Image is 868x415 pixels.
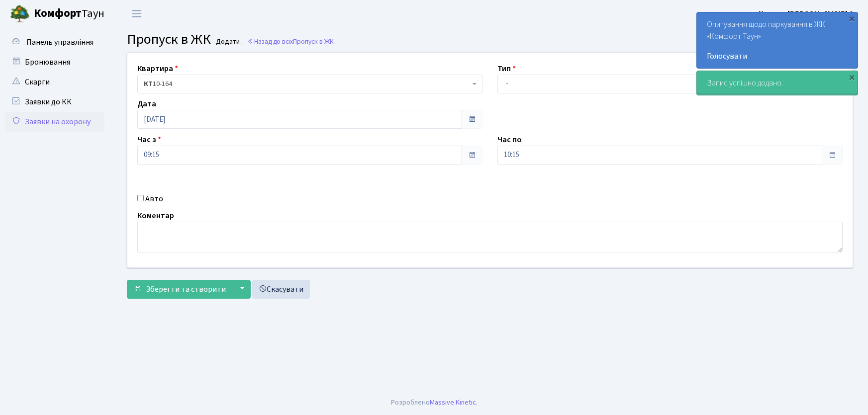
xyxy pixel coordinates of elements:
[847,72,857,82] div: ×
[137,75,482,93] span: <b>КТ</b>&nbsp;&nbsp;&nbsp;&nbsp;10-164
[127,29,211,49] span: Пропуск в ЖК
[707,50,848,62] a: Голосувати
[137,63,178,75] label: Квартира
[759,8,856,19] b: Цитрус [PERSON_NAME] А.
[697,12,858,68] div: Опитування щодо паркування в ЖК «Комфорт Таун»
[5,92,104,112] a: Заявки до КК
[34,5,104,22] span: Таун
[847,13,857,23] div: ×
[5,52,104,72] a: Бронювання
[5,112,104,132] a: Заявки на охорону
[137,134,161,146] label: Час з
[144,79,470,89] span: <b>КТ</b>&nbsp;&nbsp;&nbsp;&nbsp;10-164
[146,284,226,295] span: Зберегти та створити
[293,37,334,46] span: Пропуск в ЖК
[497,134,522,146] label: Час по
[137,98,156,110] label: Дата
[124,5,149,22] button: Переключити навігацію
[252,280,310,299] a: Скасувати
[5,32,104,52] a: Панель управління
[759,8,856,20] a: Цитрус [PERSON_NAME] А.
[145,193,163,205] label: Авто
[247,37,334,46] a: Назад до всіхПропуск в ЖК
[214,38,243,46] small: Додати .
[10,4,30,24] img: logo.png
[697,71,858,95] div: Запис успішно додано.
[5,72,104,92] a: Скарги
[137,210,174,222] label: Коментар
[144,79,153,89] b: КТ
[26,37,94,48] span: Панель управління
[127,280,232,299] button: Зберегти та створити
[34,5,82,21] b: Комфорт
[430,397,476,408] a: Massive Kinetic
[391,397,478,408] div: Розроблено .
[497,63,516,75] label: Тип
